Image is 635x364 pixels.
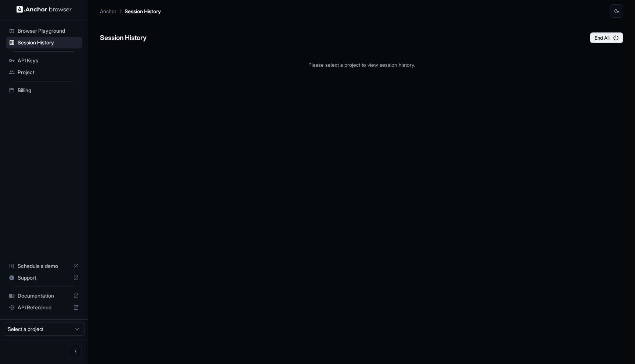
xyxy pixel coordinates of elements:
[100,61,623,69] p: Please select a project to view session history.
[6,66,82,78] div: Project
[100,33,147,43] h6: Session History
[18,274,70,281] span: Support
[6,84,82,96] div: Billing
[6,290,82,302] div: Documentation
[17,6,72,13] img: Anchor Logo
[18,87,79,94] span: Billing
[6,37,82,48] div: Session History
[18,304,70,311] span: API Reference
[69,345,82,358] button: Open menu
[590,32,623,43] button: End All
[18,292,70,299] span: Documentation
[6,260,82,272] div: Schedule a demo
[18,69,79,76] span: Project
[18,39,79,46] span: Session History
[6,55,82,66] div: API Keys
[18,57,79,64] span: API Keys
[6,272,82,284] div: Support
[18,262,70,270] span: Schedule a demo
[100,7,161,15] nav: breadcrumb
[125,7,161,15] p: Session History
[6,25,82,37] div: Browser Playground
[100,7,116,15] p: Anchor
[6,302,82,313] div: API Reference
[18,27,79,34] span: Browser Playground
